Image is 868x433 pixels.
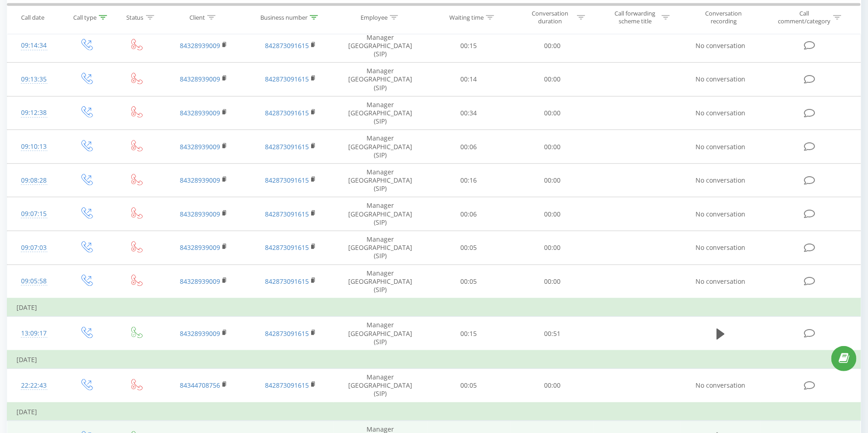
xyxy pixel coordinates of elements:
td: 00:16 [427,163,511,197]
td: 00:05 [427,369,511,403]
a: 842873091615 [265,210,309,218]
span: No conversation [695,75,745,83]
td: 00:00 [511,265,594,298]
div: 09:12:38 [16,104,51,122]
a: 842873091615 [265,381,309,390]
td: 00:06 [427,197,511,231]
div: 09:07:15 [16,205,51,223]
a: 84328939009 [180,41,220,50]
span: No conversation [695,277,745,286]
div: Conversation recording [694,10,754,25]
div: 13:09:17 [16,325,51,342]
a: 84328939009 [180,75,220,83]
td: [DATE] [7,351,861,369]
a: 842873091615 [265,142,309,151]
td: 00:14 [427,63,511,97]
a: 842873091615 [265,243,309,252]
div: Call comment/category [777,10,831,25]
div: 22:22:43 [16,377,51,395]
td: [DATE] [7,403,861,421]
span: No conversation [695,243,745,252]
div: Call date [21,13,44,21]
div: 09:05:58 [16,272,51,290]
span: No conversation [695,108,745,117]
td: 00:00 [511,29,594,63]
div: Client [189,13,205,21]
a: 84328939009 [180,142,220,151]
a: 842873091615 [265,75,309,83]
a: 842873091615 [265,329,309,338]
a: 84344708756 [180,381,220,390]
td: 00:15 [427,29,511,63]
td: 00:06 [427,130,511,164]
a: 84328939009 [180,108,220,117]
td: Manager [GEOGRAPHIC_DATA] (SIP) [334,96,427,130]
a: 842873091615 [265,176,309,184]
td: 00:00 [511,130,594,164]
span: No conversation [695,142,745,151]
td: 00:15 [427,317,511,351]
td: [DATE] [7,298,861,317]
td: 00:00 [511,369,594,403]
div: 09:10:13 [16,138,51,156]
td: 00:00 [511,63,594,97]
td: Manager [GEOGRAPHIC_DATA] (SIP) [334,130,427,164]
a: 84328939009 [180,176,220,184]
div: Status [126,13,144,21]
a: 84328939009 [180,210,220,218]
td: Manager [GEOGRAPHIC_DATA] (SIP) [334,163,427,197]
div: 09:14:34 [16,37,51,54]
a: 84328939009 [180,243,220,252]
a: 842873091615 [265,277,309,286]
td: Manager [GEOGRAPHIC_DATA] (SIP) [334,265,427,298]
div: Employee [361,13,388,21]
td: 00:05 [427,265,511,298]
div: Waiting time [449,13,484,21]
span: No conversation [695,381,745,390]
a: 842873091615 [265,41,309,50]
td: 00:00 [511,163,594,197]
a: 842873091615 [265,108,309,117]
div: 09:07:03 [16,239,51,257]
div: Call type [73,13,97,21]
div: 09:13:35 [16,70,51,88]
td: 00:00 [511,197,594,231]
td: Manager [GEOGRAPHIC_DATA] (SIP) [334,317,427,351]
span: No conversation [695,176,745,184]
td: Manager [GEOGRAPHIC_DATA] (SIP) [334,63,427,97]
div: Call forwarding scheme title [610,10,659,25]
td: 00:00 [511,231,594,265]
td: Manager [GEOGRAPHIC_DATA] (SIP) [334,29,427,63]
td: 00:05 [427,231,511,265]
td: Manager [GEOGRAPHIC_DATA] (SIP) [334,197,427,231]
a: 84328939009 [180,277,220,286]
td: 00:34 [427,96,511,130]
td: Manager [GEOGRAPHIC_DATA] (SIP) [334,369,427,403]
div: 09:08:28 [16,172,51,189]
td: 00:00 [511,96,594,130]
span: No conversation [695,41,745,50]
td: Manager [GEOGRAPHIC_DATA] (SIP) [334,231,427,265]
td: 00:51 [511,317,594,351]
div: Business number [260,13,307,21]
div: Conversation duration [526,10,575,25]
span: No conversation [695,210,745,218]
a: 84328939009 [180,329,220,338]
